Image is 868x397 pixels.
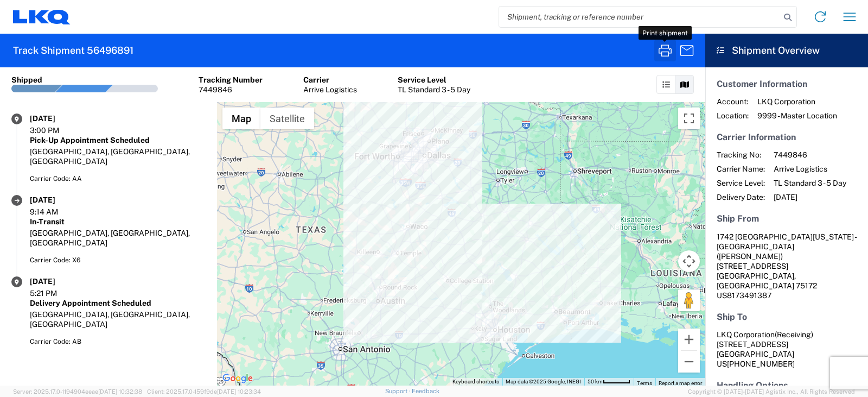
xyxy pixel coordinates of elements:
span: 1742 [GEOGRAPHIC_DATA][US_STATE] - [GEOGRAPHIC_DATA] [717,232,856,251]
div: [DATE] [30,195,84,205]
div: Tracking Number [199,75,263,85]
span: LKQ Corporation [757,97,837,106]
button: Map Scale: 50 km per 47 pixels [584,378,634,386]
input: Shipment, tracking or reference number [499,7,780,27]
div: [GEOGRAPHIC_DATA], [GEOGRAPHIC_DATA], [GEOGRAPHIC_DATA] [30,228,206,248]
span: Location: [717,111,749,121]
button: Keyboard shortcuts [452,378,499,386]
div: Carrier [303,75,357,85]
div: Carrier Code: X6 [30,255,206,265]
span: 9999 - Master Location [757,111,837,121]
div: Carrier Code: AB [30,337,206,346]
div: 5:21 PM [30,288,84,298]
div: [GEOGRAPHIC_DATA], [GEOGRAPHIC_DATA], [GEOGRAPHIC_DATA] [30,310,206,329]
a: Report a map error [659,380,702,386]
a: Feedback [412,388,439,394]
div: [GEOGRAPHIC_DATA], [GEOGRAPHIC_DATA], [GEOGRAPHIC_DATA] [30,147,206,166]
span: LKQ Corporation [STREET_ADDRESS] [717,330,813,349]
div: Shipped [11,75,42,85]
span: ([PERSON_NAME]) [717,252,783,261]
button: Zoom out [678,351,700,373]
div: Pick-Up Appointment Scheduled [30,135,206,145]
span: 8173491387 [727,291,771,300]
span: [STREET_ADDRESS] [717,262,788,270]
div: Carrier Code: AA [30,174,206,184]
address: [GEOGRAPHIC_DATA] US [717,330,857,369]
div: 7449846 [199,85,263,94]
h5: Customer Information [717,79,857,89]
button: Toggle fullscreen view [678,108,700,129]
span: Service Level: [717,178,765,188]
div: Arrive Logistics [303,85,357,94]
img: Google [220,371,256,386]
a: Open this area in Google Maps (opens a new window) [220,371,256,386]
span: [PHONE_NUMBER] [727,360,795,368]
span: [DATE] 10:32:38 [98,388,142,395]
span: Arrive Logistics [774,164,846,174]
span: [DATE] [774,192,846,202]
header: Shipment Overview [705,34,868,67]
span: Server: 2025.17.0-1194904eeae [13,388,142,395]
div: [DATE] [30,276,84,286]
span: Tracking No: [717,150,765,160]
span: Client: 2025.17.0-159f9de [147,388,261,395]
div: 9:14 AM [30,207,84,217]
span: Delivery Date: [717,192,765,202]
div: Service Level [398,75,470,85]
span: Carrier Name: [717,164,765,174]
h5: Carrier Information [717,132,857,142]
div: In-Transit [30,217,206,226]
span: Map data ©2025 Google, INEGI [506,379,581,385]
address: [GEOGRAPHIC_DATA], [GEOGRAPHIC_DATA] 75172 US [717,232,857,300]
h5: Ship From [717,213,857,224]
span: [DATE] 10:23:34 [217,388,261,395]
span: Copyright © [DATE]-[DATE] Agistix Inc., All Rights Reserved [688,387,855,396]
button: Map camera controls [678,250,700,272]
div: 3:00 PM [30,125,84,135]
span: 50 km [588,379,603,385]
div: Delivery Appointment Scheduled [30,298,206,308]
a: Terms [637,380,652,386]
span: TL Standard 3 - 5 Day [774,178,846,188]
span: (Receiving) [775,330,813,339]
div: TL Standard 3 - 5 Day [398,85,470,94]
button: Drag Pegman onto the map to open Street View [678,289,700,311]
span: Account: [717,97,749,106]
button: Show satellite imagery [260,108,314,129]
h5: Handling Options [717,380,857,390]
h2: Track Shipment 56496891 [13,44,133,57]
button: Show street map [222,108,260,129]
h5: Ship To [717,312,857,322]
div: [DATE] [30,114,84,123]
a: Support [385,388,412,394]
span: 7449846 [774,150,846,160]
button: Zoom in [678,329,700,350]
